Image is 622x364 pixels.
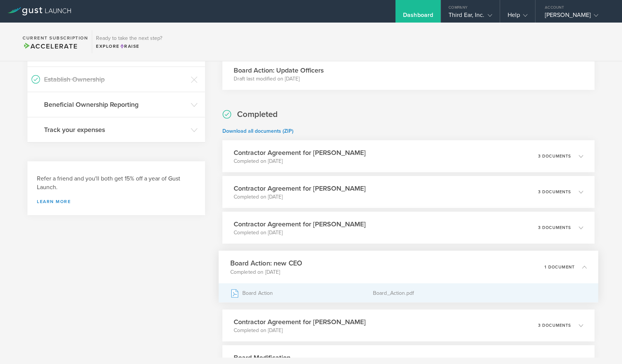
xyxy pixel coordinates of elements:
p: Completed on [DATE] [230,268,302,276]
div: Explore [96,43,162,50]
h2: Current Subscription [23,36,88,40]
h3: Ready to take the next step? [96,36,162,41]
p: 3 documents [538,154,571,158]
div: Ready to take the next step?ExploreRaise [92,30,166,53]
h3: Establish Ownership [44,74,187,84]
p: 3 documents [538,190,571,194]
div: Dashboard [403,11,433,23]
h3: Contractor Agreement for [PERSON_NAME] [234,148,366,158]
p: Completed on [DATE] [234,327,366,334]
p: Completed on [DATE] [234,193,366,201]
span: Raise [120,44,140,49]
h3: Beneficial Ownership Reporting [44,100,187,109]
a: Learn more [37,199,196,204]
h2: Completed [237,109,278,120]
p: Completed on [DATE] [234,158,366,165]
div: Board_Action.pdf [373,284,587,302]
a: Download all documents (ZIP) [222,128,294,134]
p: Completed on [DATE] [234,229,366,237]
h3: Contractor Agreement for [PERSON_NAME] [234,317,366,327]
div: Help [508,11,528,23]
div: Board Action [230,284,373,302]
div: Third Ear, Inc. [449,11,492,23]
p: 1 document [544,265,575,269]
p: 3 documents [538,323,571,328]
h3: Refer a friend and you'll both get 15% off a year of Gust Launch. [37,174,196,192]
h3: Track your expenses [44,125,187,135]
div: [PERSON_NAME] [545,11,609,23]
h3: Contractor Agreement for [PERSON_NAME] [234,184,366,193]
p: 3 documents [538,226,571,230]
h3: Board Action: new CEO [230,258,302,268]
h3: Contractor Agreement for [PERSON_NAME] [234,219,366,229]
p: Draft last modified on [DATE] [234,75,324,83]
h3: Board Modification [234,353,290,362]
h3: Board Action: Update Officers [234,65,324,75]
span: Accelerate [23,42,78,50]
